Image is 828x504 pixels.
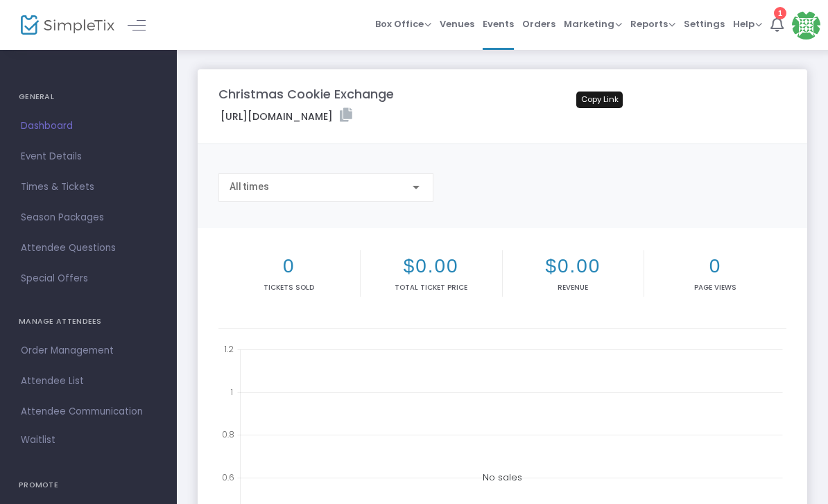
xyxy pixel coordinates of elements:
[21,178,156,196] span: Times & Tickets
[363,254,499,278] h2: $0.00
[483,6,514,42] span: Events
[630,17,675,31] span: Reports
[230,181,269,192] span: All times
[21,117,156,135] span: Dashboard
[506,282,641,293] p: Revenue
[21,270,156,288] span: Special Offers
[440,6,474,42] span: Venues
[684,6,725,42] span: Settings
[21,372,156,390] span: Attendee List
[218,85,394,103] m-panel-title: Christmas Cookie Exchange
[733,17,762,31] span: Help
[576,92,623,108] div: Copy Link
[363,282,499,293] p: Total Ticket Price
[647,254,784,278] h2: 0
[375,17,431,31] span: Box Office
[21,342,156,360] span: Order Management
[21,403,156,421] span: Attendee Communication
[21,209,156,227] span: Season Packages
[19,83,158,111] h4: GENERAL
[19,308,158,336] h4: MANAGE ATTENDEES
[221,108,352,124] label: [URL][DOMAIN_NAME]
[19,471,158,499] h4: PROMOTE
[522,6,555,42] span: Orders
[21,433,55,447] span: Waitlist
[506,254,641,278] h2: $0.00
[21,148,156,166] span: Event Details
[21,239,156,257] span: Attendee Questions
[774,7,786,19] div: 1
[564,17,622,31] span: Marketing
[221,282,357,293] p: Tickets sold
[221,254,357,278] h2: 0
[647,282,784,293] p: Page Views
